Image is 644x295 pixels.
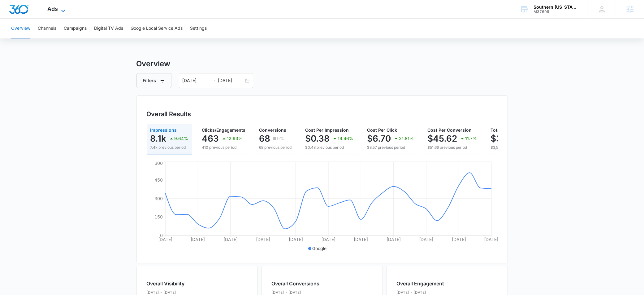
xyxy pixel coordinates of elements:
[256,237,270,242] tspan: [DATE]
[154,177,163,183] tspan: 450
[175,136,188,141] p: 9.64%
[428,127,472,133] span: Cost Per Conversion
[305,127,349,133] span: Cost Per Impression
[354,237,368,242] tspan: [DATE]
[305,145,354,150] p: $0.48 previous period
[313,245,327,252] p: Google
[158,237,172,242] tspan: [DATE]
[191,237,205,242] tspan: [DATE]
[367,145,414,150] p: $8.57 previous period
[534,5,579,10] div: account name
[305,134,330,143] p: $0.38
[154,161,163,166] tspan: 600
[160,233,163,238] tspan: 0
[150,134,166,143] p: 8.1k
[154,196,163,201] tspan: 300
[338,136,354,141] p: 19.46%
[534,10,579,14] div: account id
[259,134,270,143] p: 68
[202,134,219,143] p: 463
[47,6,58,12] span: Ads
[183,77,208,84] input: Start date
[259,145,292,150] p: 68 previous period
[150,127,177,133] span: Impressions
[227,136,243,141] p: 12.93%
[386,237,400,242] tspan: [DATE]
[154,214,163,219] tspan: 150
[419,237,433,242] tspan: [DATE]
[94,19,123,38] button: Digital TV Ads
[491,127,516,133] span: Total Spend
[491,145,550,150] p: $3,513.00 previous period
[491,134,530,143] p: $3,102.10
[218,77,244,84] input: End date
[399,136,414,141] p: 21.81%
[223,237,237,242] tspan: [DATE]
[136,58,508,69] h3: Overview
[131,19,183,38] button: Google Local Service Ads
[211,78,216,83] span: swap-right
[452,237,466,242] tspan: [DATE]
[202,127,246,133] span: Clicks/Engagements
[38,19,56,38] button: Channels
[259,127,287,133] span: Conversions
[202,145,246,150] p: 410 previous period
[11,19,30,38] button: Overview
[367,127,397,133] span: Cost Per Click
[136,73,171,88] button: Filters
[428,145,477,150] p: $51.66 previous period
[428,134,457,143] p: $45.62
[367,134,391,143] p: $6.70
[64,19,87,38] button: Campaigns
[288,237,303,242] tspan: [DATE]
[272,280,320,287] h2: Overall Conversions
[147,109,191,119] h3: Overall Results
[397,280,444,287] h2: Overall Engagement
[190,19,207,38] button: Settings
[321,237,335,242] tspan: [DATE]
[484,237,498,242] tspan: [DATE]
[211,78,216,83] span: to
[147,280,193,287] h2: Overall Visibility
[465,136,477,141] p: 11.7%
[150,145,188,150] p: 7.4k previous period
[277,136,284,141] p: 0%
